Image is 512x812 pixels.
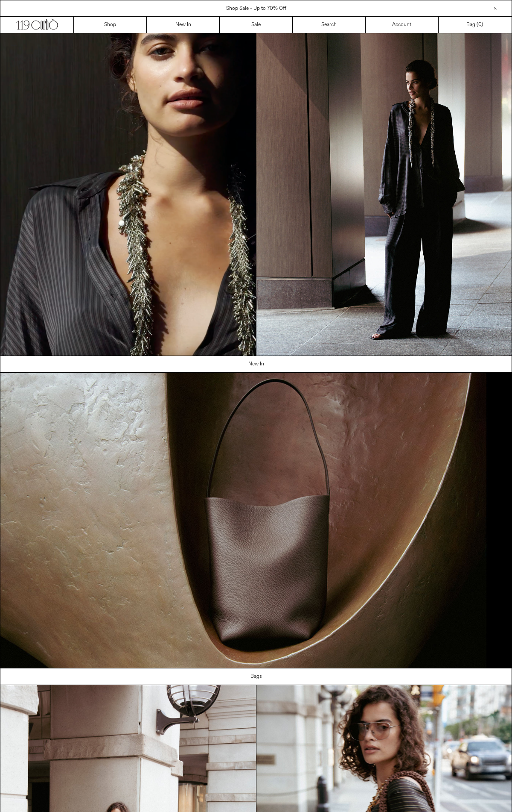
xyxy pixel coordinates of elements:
[366,17,439,33] a: Account
[0,356,512,372] a: New In
[0,351,256,358] a: Your browser does not support the video tag.
[293,17,366,33] a: Search
[478,21,483,29] span: )
[439,17,512,33] a: Bag ()
[220,17,293,33] a: Sale
[147,17,220,33] a: New In
[0,33,256,356] video: Your browser does not support the video tag.
[226,5,286,12] a: Shop Sale - Up to 70% Off
[74,17,147,33] a: Shop
[478,21,481,28] span: 0
[0,668,512,685] a: Bags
